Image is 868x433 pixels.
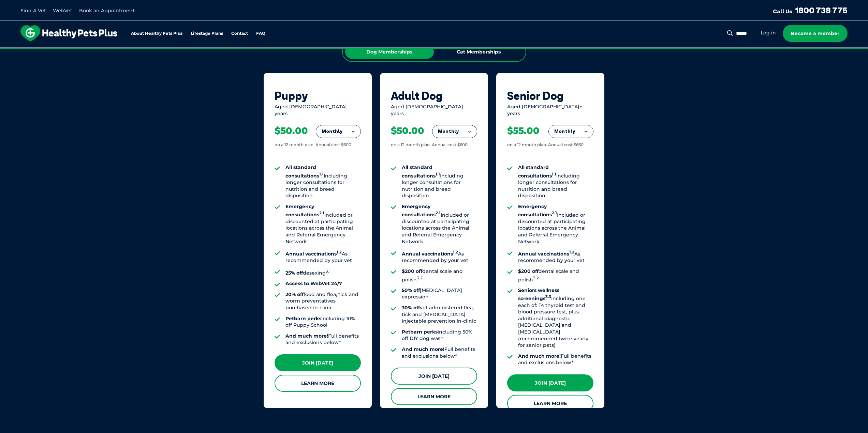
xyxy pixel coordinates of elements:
button: Monthly [316,125,361,138]
span: Proactive, preventative wellness program designed to keep your pet healthier and happier for longer [307,48,561,54]
div: Aged [DEMOGRAPHIC_DATA] years [275,104,361,117]
sup: 1.2 [453,250,458,254]
strong: Petbarn perks [285,315,321,322]
div: on a 12 month plan. Annual cost $660 [507,142,584,148]
div: Aged [DEMOGRAPHIC_DATA]+ years [507,104,593,117]
div: $55.00 [507,125,540,137]
strong: 20% off [285,291,304,297]
div: $50.00 [275,125,308,137]
sup: 3.1 [326,269,330,274]
li: As recommended by your vet [402,249,477,264]
strong: 30% off [402,305,420,311]
strong: 50% off [402,287,420,293]
li: Full benefits and exclusions below* [518,353,593,366]
div: Cat Memberships [435,45,523,59]
li: Included or discounted at participating locations across the Animal and Referral Emergency Network [402,203,477,245]
li: Included or discounted at participating locations across the Animal and Referral Emergency Network [285,203,361,245]
div: Adult Dog [391,89,477,102]
li: Including longer consultations for nutrition and breed disposition [402,164,477,199]
button: Monthly [432,125,477,138]
div: on a 12 month plan. Annual cost $600 [391,142,468,148]
strong: All standard consultations [285,164,324,179]
strong: 25% off [285,270,303,276]
strong: Emergency consultations [518,203,557,218]
a: Learn More [275,375,361,392]
li: Full benefits and exclusions below* [285,333,361,346]
strong: Access to WebVet 24/7 [285,280,342,287]
strong: Emergency consultations [402,203,441,218]
a: Learn More [391,388,477,405]
strong: And much more! [518,353,561,359]
strong: Emergency consultations [285,203,324,218]
sup: 1.2 [337,250,342,254]
strong: Seniors wellness screenings [518,287,559,301]
sup: 1.2 [569,250,574,254]
strong: Annual vaccinations [402,251,458,257]
button: Monthly [549,125,593,138]
li: [MEDICAL_DATA] expression [402,287,477,300]
a: About Healthy Pets Plus [131,31,182,36]
div: Aged [DEMOGRAPHIC_DATA] years [391,104,477,117]
li: Including longer consultations for nutrition and breed disposition [285,164,361,199]
strong: Petbarn perks [402,329,438,335]
sup: 3.2 [417,276,423,280]
img: hpp-logo [20,25,117,42]
li: As recommended by your vet [518,249,593,264]
a: Become a member [783,25,848,42]
li: vet administered flea, tick and [MEDICAL_DATA] injectable prevention in-clinic [402,305,477,325]
a: Learn More [507,395,593,412]
div: Dog Memberships [345,45,434,59]
sup: 2.1 [319,211,324,216]
button: Search [726,30,734,36]
a: Find A Vet [20,7,46,14]
div: Senior Dog [507,89,593,102]
strong: And much more! [285,333,328,339]
a: Book an Appointment [79,7,135,14]
strong: Annual vaccinations [518,251,574,257]
li: dental scale and polish [518,268,593,283]
strong: Annual vaccinations [285,251,342,257]
a: Join [DATE] [507,374,593,391]
sup: 1.1 [436,172,440,176]
li: including 10% off Puppy School [285,315,361,329]
li: dental scale and polish [402,268,477,283]
a: Lifestage Plans [191,31,223,36]
span: Call Us [773,8,792,15]
li: Including longer consultations for nutrition and breed disposition [518,164,593,199]
div: Puppy [275,89,361,102]
a: Join [DATE] [391,368,477,385]
strong: And much more! [402,346,444,352]
li: food and flea, tick and worm preventatives purchased in-clinic [285,291,361,311]
div: $50.00 [391,125,424,137]
a: FAQ [256,31,265,36]
li: Included or discounted at participating locations across the Animal and Referral Emergency Network [518,203,593,245]
sup: 2.1 [552,211,557,216]
sup: 1.1 [319,172,324,176]
sup: 3.3 [545,294,551,299]
strong: All standard consultations [402,164,440,179]
a: Call Us1800 738 775 [773,5,848,15]
div: on a 12 month plan. Annual cost $600 [275,142,351,148]
a: Join [DATE] [275,354,361,371]
strong: $200 off [518,268,539,274]
a: Log in [761,30,776,36]
sup: 2.1 [436,211,441,216]
strong: $200 off [402,268,422,274]
sup: 3.2 [533,276,539,280]
li: Including one each of: T4 thyroid test and blood pressure test, plus additional diagnostic [MEDIC... [518,287,593,349]
sup: 1.1 [552,172,556,176]
li: Full benefits and exclusions below* [402,346,477,359]
li: As recommended by your vet [285,249,361,264]
a: Contact [231,31,248,36]
a: WebVet [53,7,72,14]
li: including 50% off DIY dog wash [402,329,477,342]
strong: All standard consultations [518,164,556,179]
li: desexing [285,268,361,276]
